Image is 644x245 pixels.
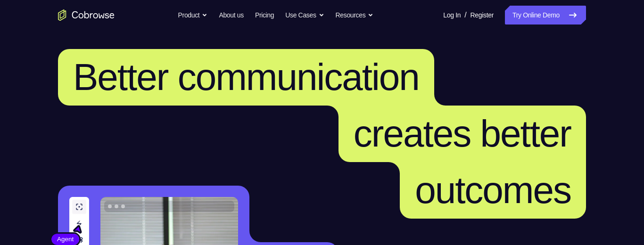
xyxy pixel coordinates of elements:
a: Register [471,6,494,24]
button: Resources [336,6,374,24]
span: Better communication [73,56,419,98]
button: Use Cases [285,6,324,24]
span: outcomes [415,169,571,211]
a: About us [219,6,243,24]
button: Product [178,6,208,24]
a: Try Online Demo [505,6,586,24]
a: Log In [443,6,461,24]
a: Pricing [255,6,274,24]
a: Go to the home page [58,9,115,21]
span: Agent [51,235,79,244]
span: creates better [354,113,571,155]
span: / [464,9,466,21]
